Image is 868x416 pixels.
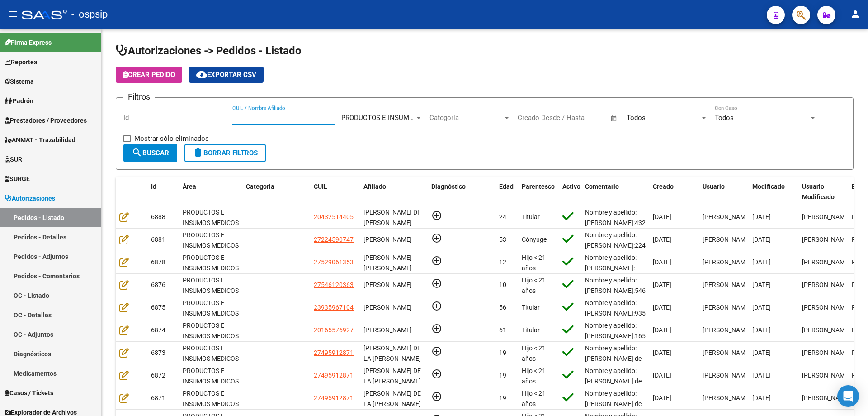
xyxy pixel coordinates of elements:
[314,372,354,379] span: 27495912871
[555,114,599,122] input: End date
[802,236,850,243] span: [PERSON_NAME]
[522,213,540,220] span: Titular
[752,394,771,402] span: [DATE]
[5,174,30,184] span: SURGE
[749,177,798,207] datatable-header-cell: Modificado
[151,236,165,243] span: 6881
[431,346,442,357] mat-icon: add_circle_outline
[585,299,664,327] span: Nombre y apellido: [PERSON_NAME]:93596710 Clínica Providencia
[314,258,354,266] span: 27529061353
[802,349,850,356] span: [PERSON_NAME]
[431,233,442,244] mat-icon: add_circle_outline
[116,44,302,57] span: Autorizaciones -> Pedidos - Listado
[363,367,421,385] span: [PERSON_NAME] DE LA [PERSON_NAME]
[802,213,850,220] span: [PERSON_NAME]
[653,183,674,190] span: Creado
[499,304,506,311] span: 56
[495,177,518,207] datatable-header-cell: Edad
[518,114,547,122] input: Start date
[627,114,646,122] span: Todos
[752,304,771,311] span: [DATE]
[499,213,506,220] span: 24
[431,368,442,379] mat-icon: add_circle_outline
[703,326,751,334] span: [PERSON_NAME]
[431,255,442,266] mat-icon: add_circle_outline
[363,304,412,311] span: [PERSON_NAME]
[752,349,771,356] span: [DATE]
[429,114,503,122] span: Categoria
[184,144,266,162] button: Borrar Filtros
[363,281,412,288] span: [PERSON_NAME]
[499,372,506,379] span: 19
[431,391,442,402] mat-icon: add_circle_outline
[653,394,671,402] span: [DATE]
[752,281,771,288] span: [DATE]
[5,38,52,48] span: Firma Express
[310,177,360,207] datatable-header-cell: CUIL
[752,258,771,266] span: [DATE]
[585,209,694,319] span: Nombre y apellido: [PERSON_NAME]:43251440 Paciente internado Fecha de cx [DATE] FALTA ACTA Y HORA...
[363,344,421,362] span: [PERSON_NAME] DE LA [PERSON_NAME]
[802,183,835,201] span: Usuario Modificado
[585,183,619,190] span: Comentario
[653,372,671,379] span: [DATE]
[151,183,156,190] span: Id
[183,209,239,226] span: PRODUCTOS E INSUMOS MEDICOS
[151,326,165,334] span: 6874
[703,183,725,190] span: Usuario
[428,177,495,207] datatable-header-cell: Diagnóstico
[518,177,559,207] datatable-header-cell: Parentesco
[360,177,428,207] datatable-header-cell: Afiliado
[123,71,175,79] span: Crear Pedido
[183,254,239,272] span: PRODUCTOS E INSUMOS MEDICOS
[581,177,649,207] datatable-header-cell: Comentario
[562,183,580,190] span: Activo
[609,113,619,124] button: Open calendar
[314,394,354,402] span: 27495912871
[151,258,165,266] span: 6878
[653,213,671,220] span: [DATE]
[431,323,442,334] mat-icon: add_circle_outline
[431,278,442,289] mat-icon: add_circle_outline
[850,9,861,19] mat-icon: person
[193,149,258,157] span: Borrar Filtros
[147,177,179,207] datatable-header-cell: Id
[132,147,142,158] mat-icon: search
[363,326,412,334] span: [PERSON_NAME]
[653,349,671,356] span: [DATE]
[522,236,547,243] span: Cónyuge
[752,213,771,220] span: [DATE]
[193,147,203,158] mat-icon: delete
[183,277,239,294] span: PRODUCTOS E INSUMOS MEDICOS
[585,254,638,385] span: Nombre y apellido: [PERSON_NAME]:[PHONE_NUMBER] Teléfonos: [PHONE_NUMBER] [PERSON_NAME] /34125340...
[7,9,18,19] mat-icon: menu
[314,281,354,288] span: 27546120363
[522,367,546,385] span: Hijo < 21 años
[802,304,850,311] span: [PERSON_NAME]
[183,183,196,190] span: Área
[314,183,327,190] span: CUIL
[522,277,546,294] span: Hijo < 21 años
[183,390,239,407] span: PRODUCTOS E INSUMOS MEDICOS
[499,326,506,334] span: 61
[703,213,751,220] span: [PERSON_NAME]
[703,236,751,243] span: [PERSON_NAME]
[5,115,87,125] span: Prestadores / Proveedores
[653,281,671,288] span: [DATE]
[798,177,848,207] datatable-header-cell: Usuario Modificado
[5,154,22,164] span: SUR
[802,372,850,379] span: [PERSON_NAME]
[703,258,751,266] span: [PERSON_NAME]
[522,254,546,272] span: Hijo < 21 años
[314,349,354,356] span: 27495912871
[151,281,165,288] span: 6876
[802,326,850,334] span: [PERSON_NAME]
[703,349,751,356] span: [PERSON_NAME]
[499,236,506,243] span: 53
[585,231,664,290] span: Nombre y apellido: [PERSON_NAME]:22459074 Paciente internada Clinica [PERSON_NAME] Fecha de cx [D...
[314,326,354,334] span: 20165576927
[341,114,449,122] span: PRODUCTOS E INSUMOS MEDICOS
[522,326,540,334] span: Titular
[522,183,555,190] span: Parentesco
[499,349,506,356] span: 19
